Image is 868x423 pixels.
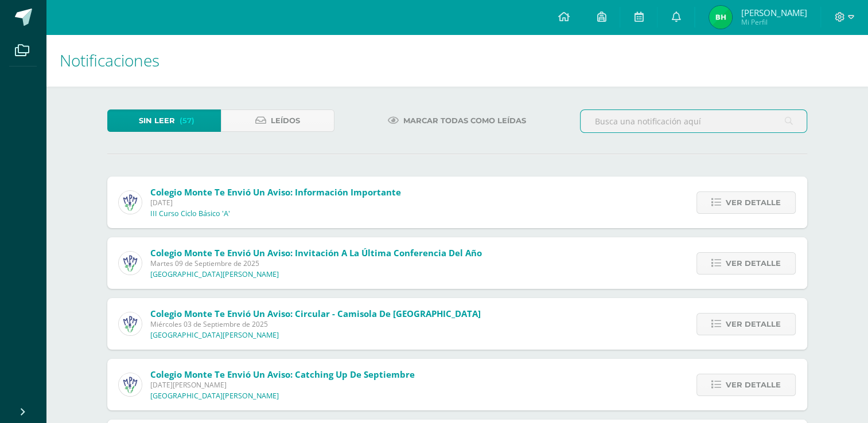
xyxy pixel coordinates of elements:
[741,7,807,18] span: [PERSON_NAME]
[726,253,781,274] span: Ver detalle
[271,110,300,131] span: Leídos
[726,314,781,335] span: Ver detalle
[150,209,230,218] p: III Curso Ciclo Básico 'A'
[150,380,415,390] span: [DATE][PERSON_NAME]
[180,110,194,131] span: (57)
[726,374,781,395] span: Ver detalle
[403,110,526,131] span: Marcar todas como leídas
[119,252,142,275] img: a3978fa95217fc78923840df5a445bcb.png
[150,369,415,380] span: Colegio Monte te envió un aviso: Catching Up de Septiembre
[709,6,732,29] img: 7e8f4bfdf5fac32941a4a2fa2799f9b6.png
[150,331,279,340] p: [GEOGRAPHIC_DATA][PERSON_NAME]
[119,312,142,335] img: a3978fa95217fc78923840df5a445bcb.png
[107,109,221,132] a: Sin leer(57)
[150,319,481,329] span: Miércoles 03 de Septiembre de 2025
[150,198,401,207] span: [DATE]
[139,110,175,131] span: Sin leer
[150,391,279,401] p: [GEOGRAPHIC_DATA][PERSON_NAME]
[150,308,481,319] span: Colegio Monte te envió un aviso: circular - Camisola de [GEOGRAPHIC_DATA]
[373,109,540,132] a: Marcar todas como leídas
[581,110,807,132] input: Busca una notificación aquí
[150,258,482,268] span: Martes 09 de Septiembre de 2025
[60,49,159,71] span: Notificaciones
[221,109,334,132] a: Leídos
[726,192,781,213] span: Ver detalle
[150,186,401,198] span: Colegio Monte te envió un aviso: Información importante
[150,270,279,279] p: [GEOGRAPHIC_DATA][PERSON_NAME]
[741,17,807,27] span: Mi Perfil
[150,247,482,258] span: Colegio Monte te envió un aviso: Invitación a la última conferencia del año
[119,191,142,214] img: a3978fa95217fc78923840df5a445bcb.png
[119,373,142,396] img: a3978fa95217fc78923840df5a445bcb.png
